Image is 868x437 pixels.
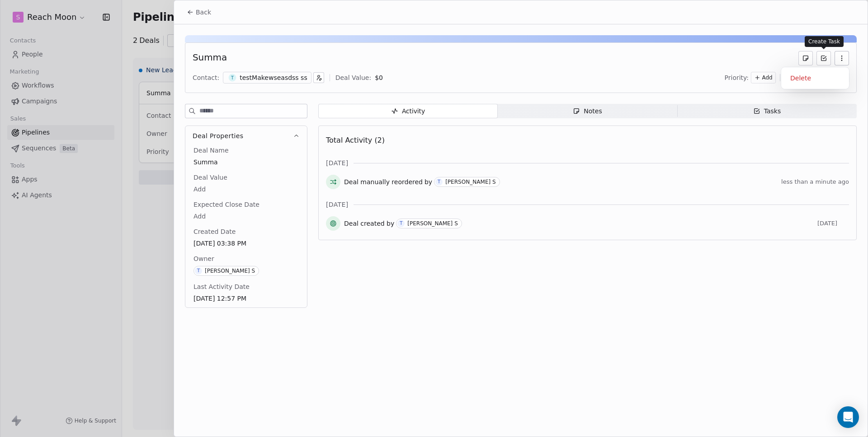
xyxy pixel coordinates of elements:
[185,126,307,146] button: Deal Properties
[193,73,219,82] div: Contact:
[193,185,299,194] span: Add
[240,73,307,82] div: testMakewseasdss ss
[573,107,602,116] div: Notes
[205,268,255,274] div: [PERSON_NAME] S
[181,4,217,20] button: Back
[326,136,385,144] span: Total Activity (2)
[344,177,423,186] span: Deal manually reordered
[192,282,251,291] span: Last Activity Date
[192,254,216,263] span: Owner
[193,239,299,248] span: [DATE] 03:38 PM
[808,38,840,45] p: Create Task
[438,178,440,186] div: T
[196,8,211,17] span: Back
[197,267,200,274] div: T
[185,146,307,307] div: Deal Properties
[445,179,496,185] div: [PERSON_NAME] S
[425,177,432,186] span: by
[344,219,394,228] span: Deal created by
[192,227,237,236] span: Created Date
[193,294,299,303] span: [DATE] 12:57 PM
[326,200,348,209] span: [DATE]
[785,71,845,85] div: Delete
[193,158,299,167] span: Summa
[407,220,458,227] div: [PERSON_NAME] S
[725,73,749,82] span: Priority:
[193,51,227,65] div: Summa
[400,220,402,227] div: T
[762,74,773,82] span: Add
[753,107,781,116] div: Tasks
[193,212,299,221] span: Add
[193,131,243,140] span: Deal Properties
[192,173,229,182] span: Deal Value
[192,146,231,155] span: Deal Name
[817,220,849,227] span: [DATE]
[335,73,371,82] div: Deal Value:
[326,158,348,167] span: [DATE]
[837,406,859,428] div: Open Intercom Messenger
[229,74,236,82] span: t
[375,74,383,81] span: $ 0
[192,200,261,209] span: Expected Close Date
[781,178,849,186] span: less than a minute ago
